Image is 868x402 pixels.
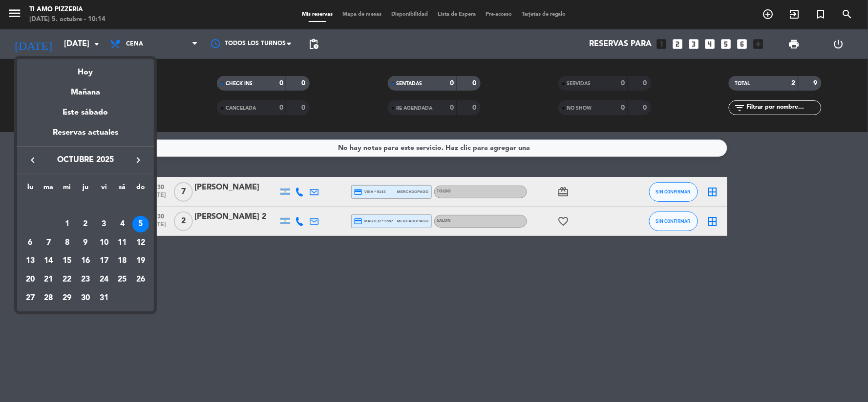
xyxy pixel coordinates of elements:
td: 21 de octubre de 2025 [40,270,58,289]
th: lunes [21,182,40,197]
td: 31 de octubre de 2025 [95,289,113,307]
div: 29 [59,290,75,307]
div: Hoy [17,59,154,79]
td: 11 de octubre de 2025 [113,234,132,252]
div: 9 [77,235,94,251]
td: 10 de octubre de 2025 [95,234,113,252]
div: 7 [41,235,57,251]
div: Este sábado [17,99,154,126]
td: 3 de octubre de 2025 [95,215,113,234]
div: 30 [77,290,94,307]
span: octubre 2025 [42,154,129,166]
div: 28 [41,290,57,307]
td: 23 de octubre de 2025 [76,270,95,289]
div: 22 [59,271,75,288]
td: 7 de octubre de 2025 [40,234,58,252]
td: 28 de octubre de 2025 [40,289,58,307]
td: 17 de octubre de 2025 [95,252,113,270]
div: 6 [22,235,39,251]
td: 1 de octubre de 2025 [58,215,76,234]
td: 19 de octubre de 2025 [131,252,150,270]
td: 14 de octubre de 2025 [40,252,58,270]
div: 15 [59,253,75,269]
div: 23 [77,271,94,288]
div: 27 [22,290,39,307]
th: jueves [76,182,95,197]
td: 15 de octubre de 2025 [58,252,76,270]
th: sábado [113,182,132,197]
td: 30 de octubre de 2025 [76,289,95,307]
i: keyboard_arrow_left [27,154,39,166]
i: keyboard_arrow_right [132,154,144,166]
td: 13 de octubre de 2025 [21,252,40,270]
div: 16 [77,253,94,269]
div: 4 [114,216,130,233]
div: 10 [96,235,112,251]
div: 24 [96,271,112,288]
div: 18 [114,253,130,269]
div: 31 [96,290,112,307]
td: 12 de octubre de 2025 [131,234,150,252]
td: 29 de octubre de 2025 [58,289,76,307]
td: 6 de octubre de 2025 [21,234,40,252]
div: 5 [132,216,149,233]
td: 25 de octubre de 2025 [113,270,132,289]
td: 2 de octubre de 2025 [76,215,95,234]
div: 12 [132,235,149,251]
div: Reservas actuales [17,126,154,146]
td: 4 de octubre de 2025 [113,215,132,234]
td: 5 de octubre de 2025 [131,215,150,234]
button: keyboard_arrow_right [129,154,147,166]
td: 20 de octubre de 2025 [21,270,40,289]
td: 26 de octubre de 2025 [131,270,150,289]
div: 21 [41,271,57,288]
div: 20 [22,271,39,288]
div: 8 [59,235,75,251]
td: 9 de octubre de 2025 [76,234,95,252]
div: 25 [114,271,130,288]
th: martes [40,182,58,197]
div: Mañana [17,79,154,99]
button: keyboard_arrow_left [24,154,42,166]
div: 11 [114,235,130,251]
div: 14 [41,253,57,269]
th: viernes [95,182,113,197]
th: miércoles [58,182,76,197]
td: 27 de octubre de 2025 [21,289,40,307]
td: 16 de octubre de 2025 [76,252,95,270]
div: 3 [96,216,112,233]
th: domingo [131,182,150,197]
div: 13 [22,253,39,269]
div: 19 [132,253,149,269]
div: 2 [77,216,94,233]
td: OCT. [21,196,150,215]
td: 18 de octubre de 2025 [113,252,132,270]
td: 22 de octubre de 2025 [58,270,76,289]
div: 17 [96,253,112,269]
div: 1 [59,216,75,233]
td: 24 de octubre de 2025 [95,270,113,289]
td: 8 de octubre de 2025 [58,234,76,252]
div: 26 [132,271,149,288]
